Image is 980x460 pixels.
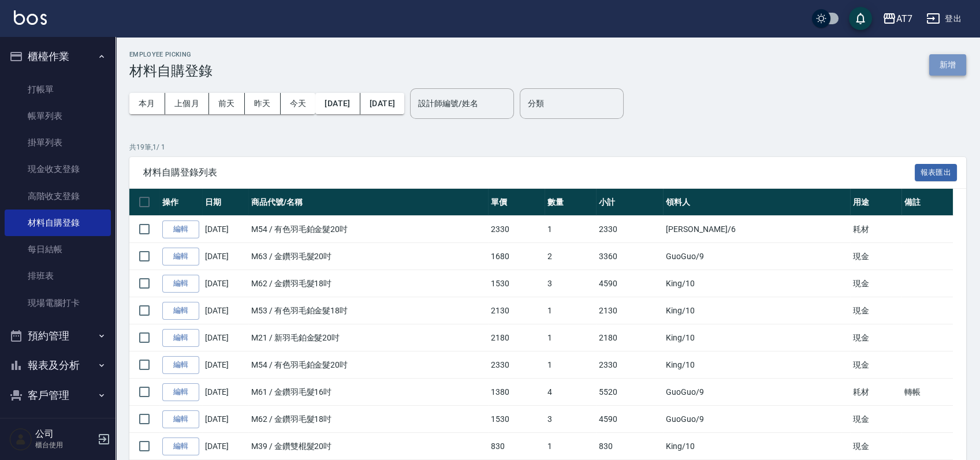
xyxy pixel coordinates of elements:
span: 材料自購登錄列表 [143,167,915,178]
td: [DATE] [202,270,248,297]
td: 3 [545,270,596,297]
td: 1 [545,297,596,324]
a: 報表匯出 [915,166,957,177]
img: Logo [14,10,47,25]
a: 排班表 [5,263,111,289]
td: [DATE] [202,216,248,243]
td: 830 [596,433,664,460]
td: 4590 [596,270,664,297]
a: 打帳單 [5,76,111,103]
button: 今天 [281,93,316,114]
td: 現金 [850,324,901,351]
p: 共 19 筆, 1 / 1 [129,142,966,152]
td: 耗材 [850,216,901,243]
th: 單價 [488,189,545,216]
td: 2330 [488,351,545,379]
td: 2130 [596,297,664,324]
td: GuoGuo /9 [663,379,850,406]
th: 備註 [901,189,953,216]
td: 現金 [850,270,901,297]
td: 1 [545,324,596,351]
a: 編輯 [162,410,199,428]
th: 日期 [202,189,248,216]
td: 現金 [850,433,901,460]
button: 預約管理 [5,321,111,351]
td: 耗材 [850,379,901,406]
td: 1680 [488,243,545,270]
td: [DATE] [202,324,248,351]
td: King /10 [663,351,850,379]
td: M54 / 有色羽毛鉑金髮20吋 [248,351,488,379]
td: M63 / 金鑽羽毛髮20吋 [248,243,488,270]
button: 上個月 [165,93,209,114]
button: save [849,7,872,30]
a: 掛單列表 [5,129,111,156]
td: 5520 [596,379,664,406]
a: 現場電腦打卡 [5,290,111,316]
a: 現金收支登錄 [5,156,111,182]
a: 編輯 [162,220,199,238]
button: 昨天 [245,93,281,114]
td: M54 / 有色羽毛鉑金髮20吋 [248,216,488,243]
td: 3 [545,406,596,433]
button: [DATE] [315,93,360,114]
td: King /10 [663,433,850,460]
th: 商品代號/名稱 [248,189,488,216]
th: 小計 [596,189,664,216]
td: 現金 [850,243,901,270]
td: 1380 [488,379,545,406]
td: 3360 [596,243,664,270]
p: 櫃台使用 [35,440,94,450]
td: M21 / 新羽毛鉑金髮20吋 [248,324,488,351]
td: [DATE] [202,379,248,406]
a: 編輯 [162,275,199,293]
td: M39 / 金鑽雙棍髮20吋 [248,433,488,460]
button: [DATE] [360,93,404,114]
button: 櫃檯作業 [5,42,111,72]
td: 2330 [488,216,545,243]
td: [DATE] [202,351,248,379]
h2: Employee Picking [129,51,213,58]
td: 1 [545,351,596,379]
td: 2330 [596,216,664,243]
button: 報表匯出 [915,164,957,182]
td: King /10 [663,270,850,297]
img: Person [9,428,32,451]
td: King /10 [663,324,850,351]
th: 用途 [850,189,901,216]
td: [PERSON_NAME] /6 [663,216,850,243]
td: M61 / 金鑽羽毛髮16吋 [248,379,488,406]
td: 830 [488,433,545,460]
th: 數量 [545,189,596,216]
td: [DATE] [202,297,248,324]
a: 帳單列表 [5,103,111,129]
td: 4590 [596,406,664,433]
a: 編輯 [162,302,199,320]
button: 新增 [929,54,966,76]
th: 操作 [159,189,202,216]
td: 2180 [596,324,664,351]
div: AT7 [896,12,912,26]
a: 每日結帳 [5,236,111,263]
td: M62 / 金鑽羽毛髮18吋 [248,406,488,433]
button: 員工及薪資 [5,410,111,440]
td: GuoGuo /9 [663,406,850,433]
td: 現金 [850,351,901,379]
td: 轉帳 [901,379,953,406]
td: 2 [545,243,596,270]
td: 4 [545,379,596,406]
a: 編輯 [162,383,199,401]
th: 領料人 [663,189,850,216]
td: 2330 [596,351,664,379]
td: 現金 [850,297,901,324]
h3: 材料自購登錄 [129,63,213,79]
td: 1 [545,216,596,243]
button: 報表及分析 [5,350,111,380]
button: 本月 [129,93,165,114]
td: M53 / 有色羽毛鉑金髮18吋 [248,297,488,324]
a: 編輯 [162,356,199,374]
td: 現金 [850,406,901,433]
a: 編輯 [162,248,199,265]
td: GuoGuo /9 [663,243,850,270]
a: 材料自購登錄 [5,210,111,236]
